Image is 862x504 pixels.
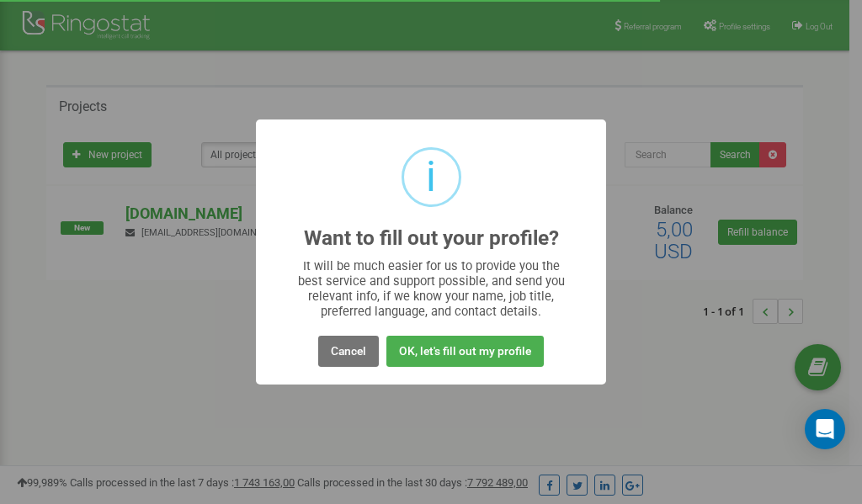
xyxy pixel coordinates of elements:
[318,336,379,367] button: Cancel
[426,150,436,204] div: i
[304,227,559,250] h2: Want to fill out your profile?
[386,336,544,367] button: OK, let's fill out my profile
[290,258,573,319] div: It will be much easier for us to provide you the best service and support possible, and send you ...
[805,409,845,449] div: Open Intercom Messenger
